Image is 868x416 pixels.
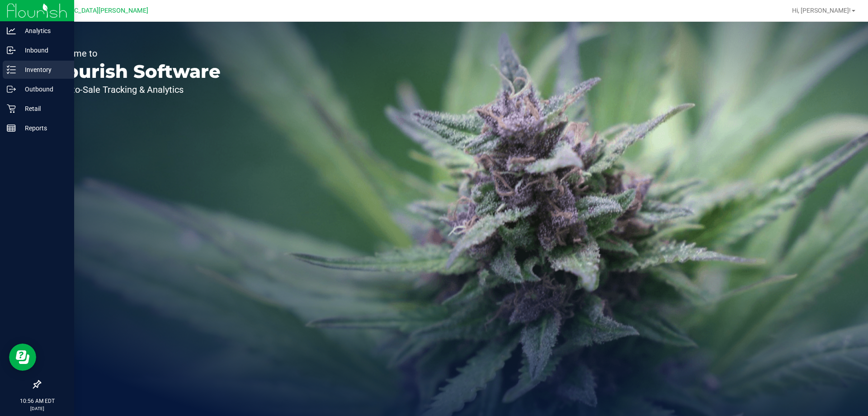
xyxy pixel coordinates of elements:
[37,7,148,14] span: [GEOGRAPHIC_DATA][PERSON_NAME]
[792,7,851,14] span: Hi, [PERSON_NAME]!
[7,46,16,55] inline-svg: Inbound
[16,45,70,56] p: Inbound
[7,124,16,133] inline-svg: Reports
[16,84,70,95] p: Outbound
[16,123,70,134] p: Reports
[49,85,221,94] p: Seed-to-Sale Tracking & Analytics
[16,64,70,75] p: Inventory
[7,104,16,113] inline-svg: Retail
[7,85,16,94] inline-svg: Outbound
[7,65,16,74] inline-svg: Inventory
[9,344,36,371] iframe: Resource center
[7,26,16,35] inline-svg: Analytics
[4,405,70,412] p: [DATE]
[4,397,70,405] p: 10:56 AM EDT
[49,62,221,81] p: Flourish Software
[16,25,70,36] p: Analytics
[49,49,221,58] p: Welcome to
[16,103,70,114] p: Retail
